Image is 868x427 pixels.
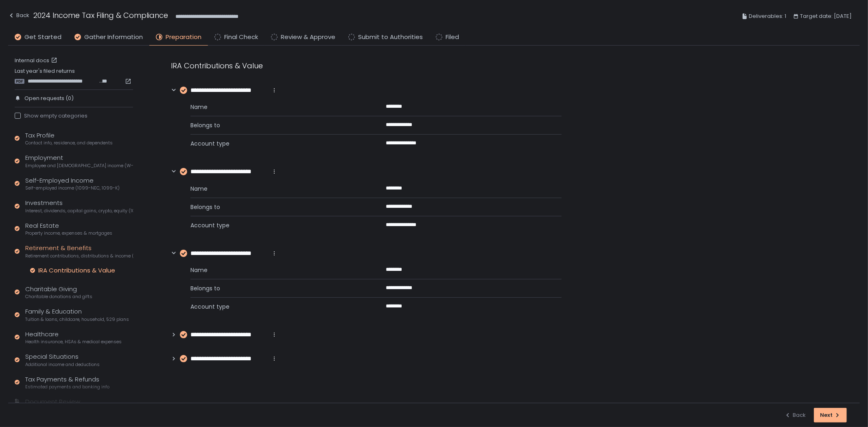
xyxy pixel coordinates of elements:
[358,33,423,42] span: Submit to Authorities
[166,33,201,42] span: Preparation
[25,131,113,146] div: Tax Profile
[15,68,133,85] div: Last year's filed returns
[190,303,366,311] span: Account type
[190,284,366,292] span: Belongs to
[25,285,92,300] div: Charitable Giving
[25,185,120,191] span: Self-employed income (1099-NEC, 1099-K)
[785,412,806,419] div: Back
[190,203,366,211] span: Belongs to
[25,208,133,214] span: Interest, dividends, capital gains, crypto, equity (1099s, K-1s)
[25,163,133,169] span: Employee and [DEMOGRAPHIC_DATA] income (W-2s)
[15,57,59,64] a: Internal docs
[25,294,92,300] span: Charitable donations and gifts
[25,352,100,368] div: Special Situations
[25,253,133,259] span: Retirement contributions, distributions & income (1099-R, 5498)
[749,11,786,21] span: Deliverables: 1
[33,10,168,21] h1: 2024 Income Tax Filing & Compliance
[171,60,562,71] div: IRA Contributions & Value
[785,408,806,423] button: Back
[24,33,61,42] span: Get Started
[25,339,122,345] span: Health insurance, HSAs & medical expenses
[38,266,115,274] div: IRA Contributions & Value
[25,140,113,146] span: Contact info, residence, and dependents
[190,221,366,229] span: Account type
[25,198,133,214] div: Investments
[25,384,109,390] span: Estimated payments and banking info
[25,221,112,237] div: Real Estate
[25,244,133,259] div: Retirement & Benefits
[8,11,29,20] div: Back
[224,33,258,42] span: Final Check
[25,316,129,322] span: Tuition & loans, childcare, household, 529 plans
[25,176,120,192] div: Self-Employed Income
[25,230,112,236] span: Property income, expenses & mortgages
[190,103,366,111] span: Name
[25,362,100,368] span: Additional income and deductions
[25,375,109,390] div: Tax Payments & Refunds
[446,33,459,42] span: Filed
[190,139,366,148] span: Account type
[190,266,366,274] span: Name
[84,33,143,42] span: Gather Information
[25,307,129,322] div: Family & Education
[25,153,133,169] div: Employment
[25,397,80,407] div: Document Review
[190,185,366,193] span: Name
[25,330,122,345] div: Healthcare
[24,95,74,102] span: Open requests (0)
[820,412,841,419] div: Next
[814,408,847,423] button: Next
[8,10,29,23] button: Back
[190,121,366,129] span: Belongs to
[281,33,335,42] span: Review & Approve
[800,11,852,21] span: Target date: [DATE]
